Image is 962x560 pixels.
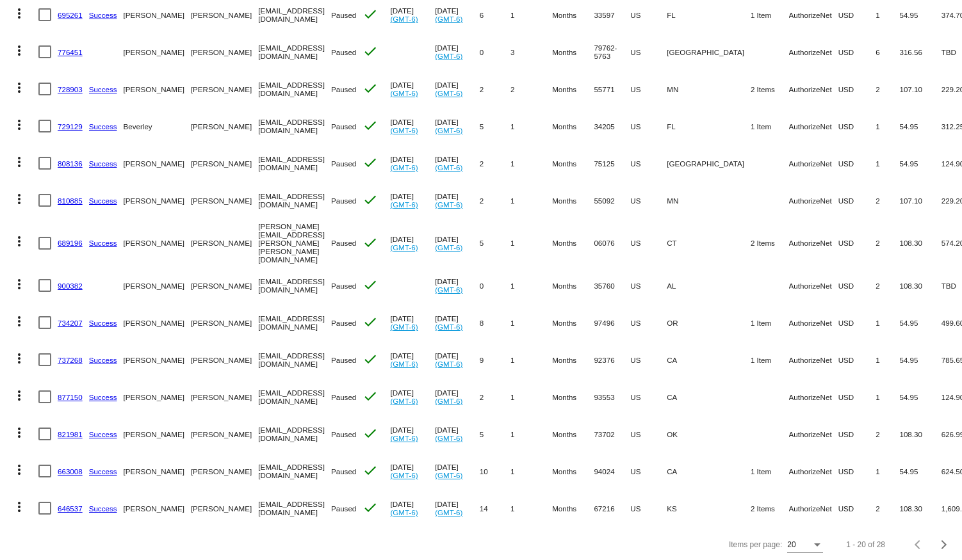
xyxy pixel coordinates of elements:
[594,33,630,70] mat-cell: 79762-5763
[191,33,258,70] mat-cell: [PERSON_NAME]
[89,85,117,93] a: Success
[89,504,117,513] a: Success
[789,145,838,182] mat-cell: AuthorizeNet
[89,239,117,247] a: Success
[630,33,667,70] mat-cell: US
[838,108,876,145] mat-cell: USD
[258,145,331,182] mat-cell: [EMAIL_ADDRESS][DOMAIN_NAME]
[331,48,356,56] span: Paused
[12,499,27,515] mat-icon: more_vert
[331,11,356,19] span: Paused
[667,304,751,341] mat-cell: OR
[390,145,435,182] mat-cell: [DATE]
[838,267,876,304] mat-cell: USD
[58,504,83,513] a: 646537
[58,48,83,56] a: 776451
[838,33,876,70] mat-cell: USD
[58,196,83,205] a: 810885
[789,108,838,145] mat-cell: AuthorizeNet
[789,415,838,452] mat-cell: AuthorizeNet
[390,182,435,219] mat-cell: [DATE]
[899,145,941,182] mat-cell: 54.95
[124,33,191,70] mat-cell: [PERSON_NAME]
[594,70,630,108] mat-cell: 55771
[191,341,258,378] mat-cell: [PERSON_NAME]
[480,219,510,267] mat-cell: 5
[594,108,630,145] mat-cell: 34205
[12,388,27,403] mat-icon: more_vert
[751,341,789,378] mat-cell: 1 Item
[191,490,258,527] mat-cell: [PERSON_NAME]
[390,490,435,527] mat-cell: [DATE]
[89,196,117,205] a: Success
[594,267,630,304] mat-cell: 35760
[58,319,83,327] a: 734207
[667,490,751,527] mat-cell: KS
[480,415,510,452] mat-cell: 5
[899,70,941,108] mat-cell: 107.10
[390,200,418,209] a: (GMT-6)
[667,341,751,378] mat-cell: CA
[552,219,594,267] mat-cell: Months
[124,267,191,304] mat-cell: [PERSON_NAME]
[510,219,552,267] mat-cell: 1
[480,145,510,182] mat-cell: 2
[435,378,480,415] mat-cell: [DATE]
[12,117,27,132] mat-icon: more_vert
[12,462,27,477] mat-icon: more_vert
[435,52,462,60] a: (GMT-6)
[363,118,378,133] mat-icon: check
[390,243,418,252] a: (GMT-6)
[435,471,462,479] a: (GMT-6)
[191,304,258,341] mat-cell: [PERSON_NAME]
[630,378,667,415] mat-cell: US
[876,341,899,378] mat-cell: 1
[838,415,876,452] mat-cell: USD
[630,70,667,108] mat-cell: US
[789,33,838,70] mat-cell: AuthorizeNet
[191,108,258,145] mat-cell: [PERSON_NAME]
[876,304,899,341] mat-cell: 1
[838,182,876,219] mat-cell: USD
[789,378,838,415] mat-cell: AuthorizeNet
[510,145,552,182] mat-cell: 1
[789,219,838,267] mat-cell: AuthorizeNet
[331,85,356,93] span: Paused
[630,490,667,527] mat-cell: US
[363,6,378,22] mat-icon: check
[58,282,83,290] a: 900382
[552,341,594,378] mat-cell: Months
[258,415,331,452] mat-cell: [EMAIL_ADDRESS][DOMAIN_NAME]
[435,434,462,442] a: (GMT-6)
[480,33,510,70] mat-cell: 0
[363,44,378,59] mat-icon: check
[390,471,418,479] a: (GMT-6)
[435,219,480,267] mat-cell: [DATE]
[751,304,789,341] mat-cell: 1 Item
[630,267,667,304] mat-cell: US
[435,415,480,452] mat-cell: [DATE]
[191,145,258,182] mat-cell: [PERSON_NAME]
[258,267,331,304] mat-cell: [EMAIL_ADDRESS][DOMAIN_NAME]
[435,200,462,209] a: (GMT-6)
[899,304,941,341] mat-cell: 54.95
[58,239,83,247] a: 689196
[899,33,941,70] mat-cell: 316.56
[480,182,510,219] mat-cell: 2
[390,508,418,516] a: (GMT-6)
[390,126,418,134] a: (GMT-6)
[480,378,510,415] mat-cell: 2
[435,508,462,516] a: (GMT-6)
[191,415,258,452] mat-cell: [PERSON_NAME]
[510,378,552,415] mat-cell: 1
[630,182,667,219] mat-cell: US
[789,304,838,341] mat-cell: AuthorizeNet
[435,341,480,378] mat-cell: [DATE]
[552,304,594,341] mat-cell: Months
[510,452,552,490] mat-cell: 1
[124,182,191,219] mat-cell: [PERSON_NAME]
[58,85,83,93] a: 728903
[390,397,418,405] a: (GMT-6)
[435,145,480,182] mat-cell: [DATE]
[390,434,418,442] a: (GMT-6)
